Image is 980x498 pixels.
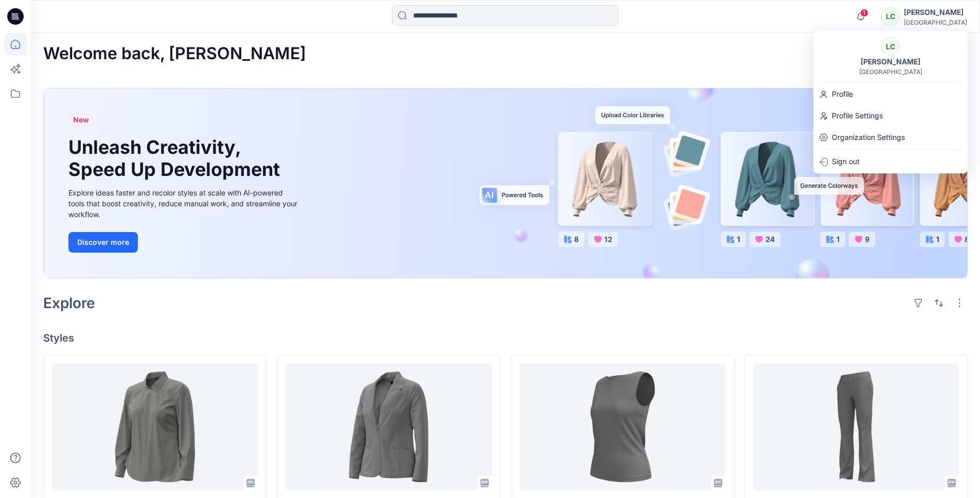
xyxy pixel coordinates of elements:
h1: Unleash Creativity, Speed Up Development [68,136,284,181]
a: Discover more [68,232,300,253]
p: Sign out [832,152,860,171]
button: Discover more [68,232,138,253]
a: Profile [813,84,968,104]
a: LM8747K61 [520,363,725,490]
a: LM8543HE9P37 [52,363,258,490]
div: LC [881,7,900,26]
div: [GEOGRAPHIC_DATA] [859,68,922,76]
div: [PERSON_NAME] [904,6,967,19]
span: 1 [860,9,868,17]
div: [PERSON_NAME] [854,56,926,68]
div: Explore ideas faster and recolor styles at scale with AI-powered tools that boost creativity, red... [68,187,300,220]
h2: Welcome back, [PERSON_NAME] [43,44,306,63]
p: Profile [832,84,853,104]
a: LM1601M42 [286,363,491,490]
a: Organization Settings [813,128,968,147]
div: LC [881,37,900,56]
div: [GEOGRAPHIC_DATA] [904,19,967,26]
span: New [73,114,89,126]
a: Profile Settings [813,106,968,126]
h4: Styles [43,332,968,344]
p: Organization Settings [832,128,905,147]
h2: Explore [43,295,95,311]
a: LM4604M42 [753,363,959,490]
p: Profile Settings [832,106,883,126]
